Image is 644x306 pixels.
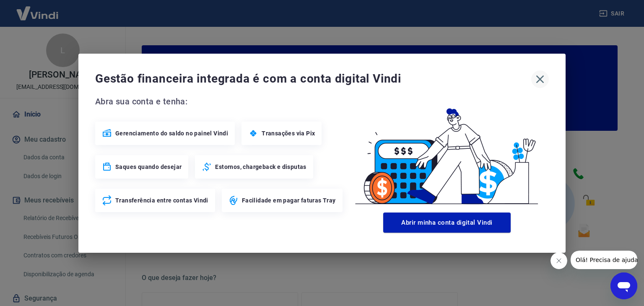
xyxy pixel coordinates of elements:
iframe: Fechar mensagem [551,252,567,269]
span: Transferência entre contas Vindi [115,196,208,205]
img: Good Billing [345,95,549,209]
iframe: Mensagem da empresa [571,251,637,269]
span: Transações via Pix [262,129,315,137]
span: Gerenciamento do saldo no painel Vindi [115,129,228,137]
span: Abra sua conta e tenha: [95,95,345,108]
iframe: Botão para abrir a janela de mensagens [610,272,637,299]
span: Gestão financeira integrada é com a conta digital Vindi [95,70,531,87]
span: Olá! Precisa de ajuda? [5,6,70,13]
span: Estornos, chargeback e disputas [215,163,306,171]
span: Facilidade em pagar faturas Tray [242,196,336,205]
span: Saques quando desejar [115,163,182,171]
button: Abrir minha conta digital Vindi [383,213,511,233]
